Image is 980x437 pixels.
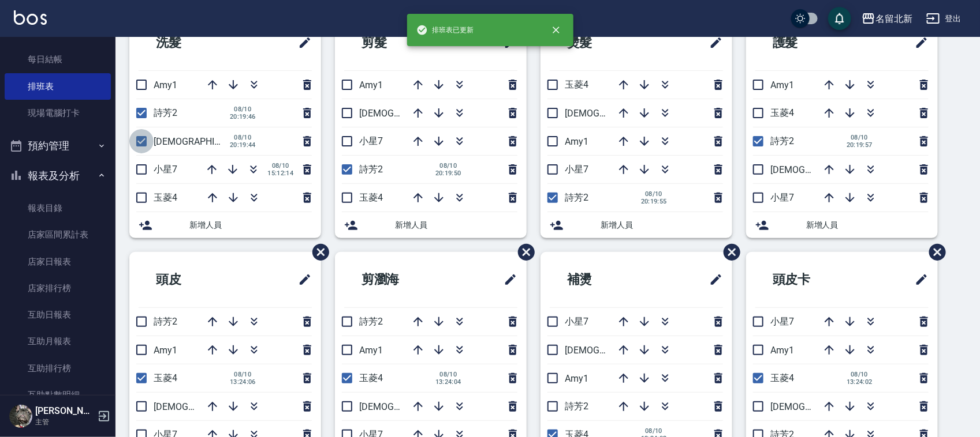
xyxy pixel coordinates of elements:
[154,107,177,118] span: 詩芳2
[154,401,254,412] span: [DEMOGRAPHIC_DATA]9
[154,164,177,175] span: 小星7
[770,192,794,203] span: 小星7
[550,259,656,300] h2: 補燙
[565,136,588,147] span: Amy1
[5,355,111,382] a: 互助排行榜
[344,22,450,63] h2: 剪髮
[359,401,460,412] span: [DEMOGRAPHIC_DATA]9
[770,316,794,327] span: 小星7
[806,219,929,231] span: 新增人員
[509,235,536,269] span: 刪除班表
[230,141,256,149] span: 20:19:44
[154,136,254,147] span: [DEMOGRAPHIC_DATA]9
[14,10,47,25] img: Logo
[267,162,293,169] span: 08/10
[189,219,312,231] span: 新增人員
[344,259,457,300] h2: 剪瀏海
[5,100,111,126] a: 現場電腦打卡
[154,345,177,356] span: Amy1
[5,221,111,248] a: 店家區間累計表
[129,212,321,238] div: 新增人員
[565,79,588,90] span: 玉菱4
[9,405,32,428] img: Person
[746,212,938,238] div: 新增人員
[921,235,948,269] span: 刪除班表
[359,80,383,91] span: Amy1
[770,401,871,412] span: [DEMOGRAPHIC_DATA]9
[565,373,588,384] span: Amy1
[770,80,794,91] span: Amy1
[230,106,256,113] span: 08/10
[230,113,256,120] span: 20:19:46
[857,7,917,31] button: 名留北新
[565,316,588,327] span: 小星7
[5,275,111,302] a: 店家排行榜
[715,235,742,269] span: 刪除班表
[770,164,871,175] span: [DEMOGRAPHIC_DATA]9
[5,46,111,73] a: 每日結帳
[395,219,517,231] span: 新增人員
[154,80,177,91] span: Amy1
[565,192,588,203] span: 詩芳2
[828,7,851,30] button: save
[770,345,794,356] span: Amy1
[908,266,929,293] span: 修改班表的標題
[565,164,588,175] span: 小星7
[5,302,111,328] a: 互助日報表
[154,192,177,203] span: 玉菱4
[35,405,94,417] h5: [PERSON_NAME]
[875,12,912,26] div: 名留北新
[5,73,111,100] a: 排班表
[641,427,667,435] span: 08/10
[230,371,256,378] span: 08/10
[922,8,966,29] button: 登出
[497,266,517,293] span: 修改班表的標題
[601,219,723,231] span: 新增人員
[770,107,794,118] span: 玉菱4
[755,22,862,63] h2: 護髮
[359,108,460,119] span: [DEMOGRAPHIC_DATA]9
[435,378,461,386] span: 13:24:04
[702,29,723,56] span: 修改班表的標題
[641,190,667,198] span: 08/10
[702,266,723,293] span: 修改班表的標題
[541,212,732,238] div: 新增人員
[230,378,256,386] span: 13:24:06
[435,371,461,378] span: 08/10
[5,382,111,408] a: 互助點數明細
[335,212,527,238] div: 新增人員
[5,328,111,355] a: 互助月報表
[847,134,873,141] span: 08/10
[359,316,383,327] span: 詩芳2
[847,371,873,378] span: 08/10
[139,259,245,300] h2: 頭皮
[565,401,588,412] span: 詩芳2
[550,22,656,63] h2: 燙髮
[770,135,794,146] span: 詩芳2
[565,108,665,119] span: [DEMOGRAPHIC_DATA]9
[291,266,312,293] span: 修改班表的標題
[139,22,245,63] h2: 洗髮
[5,195,111,221] a: 報表目錄
[359,372,383,383] span: 玉菱4
[267,169,293,177] span: 15:12:14
[908,29,929,56] span: 修改班表的標題
[847,378,873,386] span: 13:24:02
[847,141,873,149] span: 20:19:57
[291,29,312,56] span: 修改班表的標題
[565,345,665,356] span: [DEMOGRAPHIC_DATA]9
[154,372,177,383] span: 玉菱4
[641,198,667,205] span: 20:19:55
[5,248,111,275] a: 店家日報表
[359,345,383,356] span: Amy1
[435,162,461,169] span: 08/10
[359,192,383,203] span: 玉菱4
[416,24,474,36] span: 排班表已更新
[359,135,383,146] span: 小星7
[154,316,177,327] span: 詩芳2
[5,161,111,191] button: 報表及分析
[304,235,331,269] span: 刪除班表
[770,372,794,383] span: 玉菱4
[5,131,111,161] button: 預約管理
[359,164,383,175] span: 詩芳2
